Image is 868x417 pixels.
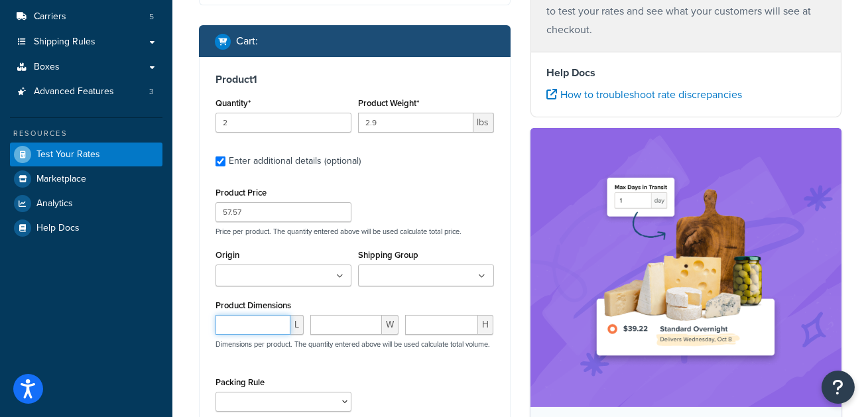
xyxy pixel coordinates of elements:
[586,148,785,387] img: feature-image-ddt-36eae7f7280da8017bfb280eaccd9c446f90b1fe08728e4019434db127062ab4.png
[358,98,419,108] label: Product Weight*
[10,80,162,104] a: Advanced Features3
[382,315,399,335] span: W
[10,128,162,139] div: Resources
[10,167,162,191] a: Marketplace
[34,86,114,97] span: Advanced Features
[34,62,60,73] span: Boxes
[10,192,162,215] a: Analytics
[10,80,162,104] li: Advanced Features
[216,377,265,387] label: Packing Rule
[216,73,494,86] h3: Product 1
[822,371,855,404] button: Open Resource Center
[358,113,473,133] input: 0.00
[547,87,743,102] a: How to troubleshoot rate discrepancies
[216,113,351,133] input: 0.0
[10,216,162,240] a: Help Docs
[212,339,490,349] p: Dimensions per product. The quantity entered above will be used calculate total volume.
[36,149,100,160] span: Test Your Rates
[547,65,826,81] h4: Help Docs
[290,315,304,335] span: L
[216,188,267,198] label: Product Price
[229,152,361,170] div: Enter additional details (optional)
[212,227,497,236] p: Price per product. The quantity entered above will be used calculate total price.
[236,35,258,47] h2: Cart :
[149,11,154,23] span: 5
[34,11,66,23] span: Carriers
[10,55,162,80] a: Boxes
[36,223,80,234] span: Help Docs
[216,98,251,108] label: Quantity*
[149,86,154,97] span: 3
[10,5,162,29] li: Carriers
[36,198,73,209] span: Analytics
[10,30,162,54] a: Shipping Rules
[358,250,418,260] label: Shipping Group
[473,113,494,133] span: lbs
[10,5,162,29] a: Carriers5
[10,143,162,166] a: Test Your Rates
[478,315,493,335] span: H
[216,300,291,310] label: Product Dimensions
[34,36,95,48] span: Shipping Rules
[36,174,86,185] span: Marketplace
[216,250,239,260] label: Origin
[216,156,225,166] input: Enter additional details (optional)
